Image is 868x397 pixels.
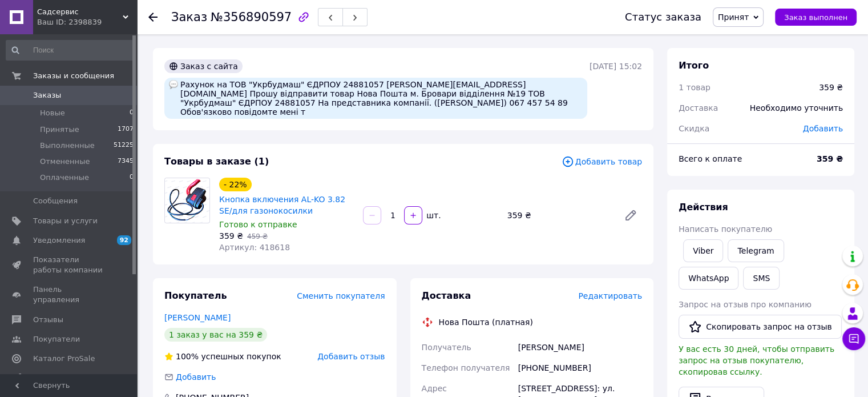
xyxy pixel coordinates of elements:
[817,154,843,163] b: 359 ₴
[784,13,847,22] span: Заказ выполнен
[679,224,772,234] span: Написать покупателю
[718,13,749,22] span: Принят
[130,173,134,183] span: 0
[176,352,199,361] span: 100%
[130,108,134,118] span: 0
[164,290,227,301] span: Покупатель
[422,363,510,372] span: Телефон получателя
[516,358,644,378] div: [PHONE_NUMBER]
[37,17,137,27] div: Ваш ID: 2398839
[679,154,742,163] span: Всего к оплате
[775,9,857,26] button: Заказ выполнен
[33,255,106,275] span: Показатели работы компании
[37,7,123,17] span: Садсервис
[619,204,642,227] a: Редактировать
[40,141,95,151] span: Выполненные
[33,284,106,305] span: Панель управления
[164,156,269,167] span: Товары в заказе (1)
[679,124,709,133] span: Скидка
[164,351,281,362] div: успешных покупок
[6,40,135,61] input: Поиск
[118,125,134,135] span: 1707
[164,78,587,119] div: Рахунок на ТОВ "Укрбудмаш" ЄДРПОУ 24881057 [PERSON_NAME][EMAIL_ADDRESS][DOMAIN_NAME] Прошу відпра...
[743,267,780,290] button: SMS
[683,239,723,262] a: Viber
[164,313,231,322] a: [PERSON_NAME]
[219,195,345,215] a: Кнопка включения AL-KO 3.82 SE/для газонокосилки
[562,155,642,168] span: Добавить товар
[165,178,209,223] img: Кнопка включения AL-KO 3.82 SE/для газонокосилки
[219,243,290,252] span: Артикул: 418618
[164,59,243,73] div: Заказ с сайта
[33,334,80,344] span: Покупатели
[423,210,442,221] div: шт.
[679,300,812,309] span: Запрос на отзыв про компанию
[211,10,292,24] span: №356890597
[40,157,90,167] span: Отмененные
[317,352,385,361] span: Добавить отзыв
[679,202,728,212] span: Действия
[118,157,134,167] span: 7345
[422,384,447,393] span: Адрес
[679,267,738,290] a: WhatsApp
[422,343,471,352] span: Получатель
[219,231,243,240] span: 359 ₴
[114,141,134,151] span: 51225
[117,235,131,245] span: 92
[247,232,268,240] span: 459 ₴
[176,372,216,382] span: Добавить
[842,327,865,350] button: Чат с покупателем
[679,83,710,92] span: 1 товар
[590,62,642,71] time: [DATE] 15:02
[679,60,709,71] span: Итого
[40,173,89,183] span: Оплаченные
[625,11,701,23] div: Статус заказа
[422,290,471,301] span: Доставка
[219,178,252,191] div: - 22%
[33,235,85,246] span: Уведомления
[148,11,158,23] div: Вернуться назад
[297,291,385,300] span: Сменить покупателя
[516,337,644,358] div: [PERSON_NAME]
[436,316,536,328] div: Нова Пошта (платная)
[40,108,65,118] span: Новые
[803,124,843,133] span: Добавить
[164,328,267,342] div: 1 заказ у вас на 359 ₴
[219,220,297,229] span: Готово к отправке
[503,207,615,223] div: 359 ₴
[33,196,78,206] span: Сообщения
[578,291,642,300] span: Редактировать
[169,80,178,89] img: :speech_balloon:
[728,239,784,262] a: Telegram
[33,354,95,364] span: Каталог ProSale
[40,125,79,135] span: Принятые
[33,90,61,101] span: Заказы
[743,95,850,121] div: Необходимо уточнить
[679,315,842,339] button: Скопировать запрос на отзыв
[33,315,63,325] span: Отзывы
[679,103,718,113] span: Доставка
[33,216,98,226] span: Товары и услуги
[33,373,75,383] span: Аналитика
[819,82,843,93] div: 359 ₴
[33,71,114,81] span: Заказы и сообщения
[679,344,834,376] span: У вас есть 30 дней, чтобы отправить запрос на отзыв покупателю, скопировав ссылку.
[171,10,207,24] span: Заказ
